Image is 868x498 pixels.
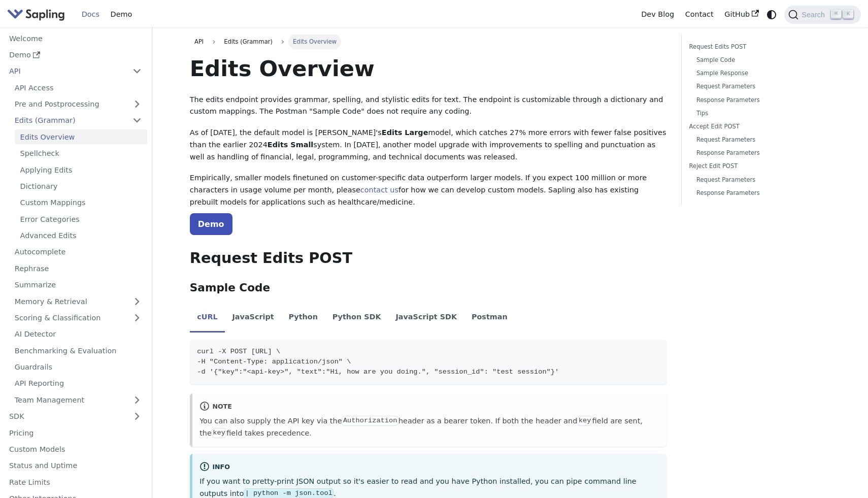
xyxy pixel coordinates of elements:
code: key [577,416,592,426]
a: Custom Models [4,442,147,457]
a: Status and Uptime [4,458,147,473]
a: Contact [680,7,719,22]
button: Collapse sidebar category 'API' [127,64,147,79]
a: Dev Blog [636,7,679,22]
li: JavaScript SDK [388,304,464,333]
strong: Edits Small [268,141,313,149]
span: Search [798,11,831,19]
a: Request Edits POST [689,42,827,52]
span: curl -X POST [URL] \ [197,348,280,355]
span: Edits Overview [288,35,342,49]
a: Docs [76,7,105,22]
a: Response Parameters [696,188,823,198]
a: Sample Response [696,69,823,78]
div: note [199,401,659,413]
a: Dictionary [15,179,147,194]
a: Guardrails [9,360,147,375]
p: Empirically, smaller models finetuned on customer-specific data outperform larger models. If you ... [190,172,667,208]
a: AI Detector [9,327,147,342]
a: Sample Code [696,55,823,65]
code: Authorization [342,416,398,426]
a: Tips [696,109,823,118]
img: Sapling.ai [7,7,65,22]
a: Advanced Edits [15,228,147,243]
a: Request Parameters [696,175,823,185]
strong: Edits Large [382,128,428,137]
li: Python SDK [325,304,388,333]
a: API [190,35,209,49]
span: -d '{"key":"<api-key>", "text":"Hi, how are you doing.", "session_id": "test session"}' [197,368,559,376]
span: Edits (Grammar) [219,35,277,49]
button: Search (Command+K) [784,6,860,24]
a: Spellcheck [15,146,147,161]
a: Welcome [4,31,147,46]
p: The edits endpoint provides grammar, spelling, and stylistic edits for text. The endpoint is cust... [190,94,667,118]
a: Scoring & Classification [9,311,147,325]
h3: Sample Code [190,281,667,295]
h2: Request Edits POST [190,249,667,268]
a: Error Categories [15,212,147,226]
a: Reject Edit POST [689,161,827,171]
p: You can also supply the API key via the header as a bearer token. If both the header and field ar... [199,415,659,440]
a: API Reporting [9,376,147,391]
h1: Edits Overview [190,55,667,82]
a: Edits Overview [15,129,147,144]
a: Applying Edits [15,162,147,177]
span: -H "Content-Type: application/json" \ [197,358,351,366]
code: key [212,428,226,438]
nav: Breadcrumbs [190,35,667,49]
a: Custom Mappings [15,195,147,210]
a: Edits (Grammar) [9,113,147,128]
li: cURL [190,304,225,333]
a: Summarize [9,278,147,292]
a: contact us [360,186,398,194]
a: Response Parameters [696,148,823,158]
a: Team Management [9,392,147,407]
button: Expand sidebar category 'SDK' [127,409,147,424]
span: API [194,38,204,45]
p: As of [DATE], the default model is [PERSON_NAME]'s model, which catches 27% more errors with fewe... [190,127,667,163]
a: Memory & Retrieval [9,294,147,309]
a: Sapling.ai [7,7,69,22]
kbd: ⌘ [831,10,841,19]
a: Response Parameters [696,95,823,105]
a: Rate Limits [4,475,147,489]
li: Postman [464,304,515,333]
a: Pricing [4,425,147,440]
div: info [199,461,659,474]
a: Request Parameters [696,82,823,91]
kbd: K [843,10,853,19]
li: Python [281,304,325,333]
a: Rephrase [9,261,147,276]
li: JavaScript [225,304,281,333]
a: GitHub [719,7,764,22]
a: Demo [4,48,147,62]
a: Benchmarking & Evaluation [9,343,147,358]
a: Request Parameters [696,135,823,145]
a: Pre and Postprocessing [9,97,147,112]
a: Accept Edit POST [689,122,827,131]
a: Autocomplete [9,245,147,259]
a: SDK [4,409,127,424]
a: API [4,64,127,79]
a: API Access [9,80,147,95]
a: Demo [105,7,138,22]
button: Switch between dark and light mode (currently system mode) [764,7,779,22]
a: Demo [190,213,232,235]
